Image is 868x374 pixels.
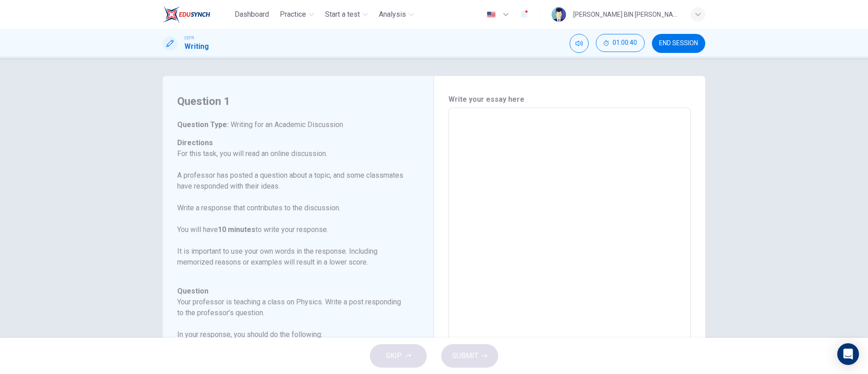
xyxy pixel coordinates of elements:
span: 01:00:40 [613,39,637,47]
h6: Write your essay here [448,94,691,105]
div: Hide [596,34,645,53]
h6: Question Type : [177,119,408,130]
button: Dashboard [231,6,273,23]
button: Start a test [321,6,372,23]
img: EduSynch logo [163,5,210,24]
span: Analysis [379,9,406,20]
h6: Your professor is teaching a class on Physics. Write a post responding to the professor’s question. [177,297,408,318]
h6: Question [177,286,408,297]
div: [PERSON_NAME] BIN [PERSON_NAME] [573,9,680,20]
img: en [486,11,497,18]
h6: Directions [177,137,408,279]
img: Profile picture [552,7,566,22]
h6: In your response, you should do the following: • Express and support your personal opinion • Make... [177,329,408,362]
div: Open Intercom Messenger [837,343,859,365]
a: EduSynch logo [163,5,231,24]
span: Dashboard [235,9,269,20]
h4: Question 1 [177,94,408,109]
span: Practice [280,9,306,20]
button: 01:00:40 [596,34,645,52]
b: 10 minutes [218,225,255,234]
span: Writing for an Academic Discussion [229,120,343,129]
button: Practice [276,6,318,23]
div: Mute [570,34,589,53]
button: END SESSION [652,34,705,53]
p: For this task, you will read an online discussion. A professor has posted a question about a topi... [177,148,408,268]
span: CEFR [184,35,194,41]
span: Start a test [325,9,360,20]
button: Analysis [375,6,418,23]
span: END SESSION [659,40,698,47]
h1: Writing [184,41,209,52]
